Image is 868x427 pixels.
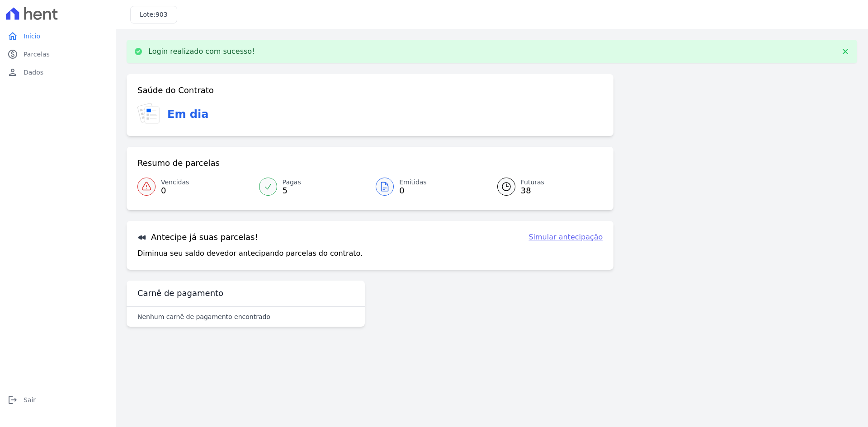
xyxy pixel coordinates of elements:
span: Pagas [283,178,301,187]
i: logout [7,394,18,405]
a: Emitidas 0 [370,174,486,199]
p: Login realizado com sucesso! [148,47,255,56]
span: 38 [521,187,544,194]
span: Dados [24,68,43,77]
span: 5 [283,187,301,194]
a: logoutSair [4,391,112,409]
a: personDados [4,63,112,81]
h3: Antecipe já suas parcelas! [137,232,258,243]
h3: Lote: [140,10,168,19]
a: Futuras 38 [486,174,603,199]
span: Vencidas [161,178,189,187]
span: 0 [399,187,427,194]
a: Simular antecipação [528,232,603,243]
i: person [7,67,18,78]
span: Início [24,32,40,41]
span: Sair [24,395,36,404]
p: Nenhum carnê de pagamento encontrado [137,312,270,321]
i: home [7,31,18,42]
p: Diminua seu saldo devedor antecipando parcelas do contrato. [137,248,363,259]
span: Parcelas [24,50,50,59]
h3: Resumo de parcelas [137,158,220,169]
span: Futuras [521,178,544,187]
span: 903 [156,11,168,18]
a: homeInício [4,27,112,45]
span: Emitidas [399,178,427,187]
i: paid [7,49,18,60]
span: 0 [161,187,189,194]
a: Pagas 5 [254,174,370,199]
a: paidParcelas [4,45,112,63]
h3: Carnê de pagamento [137,288,223,299]
h3: Saúde do Contrato [137,85,214,96]
h3: Em dia [167,106,208,122]
a: Vencidas 0 [137,174,254,199]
